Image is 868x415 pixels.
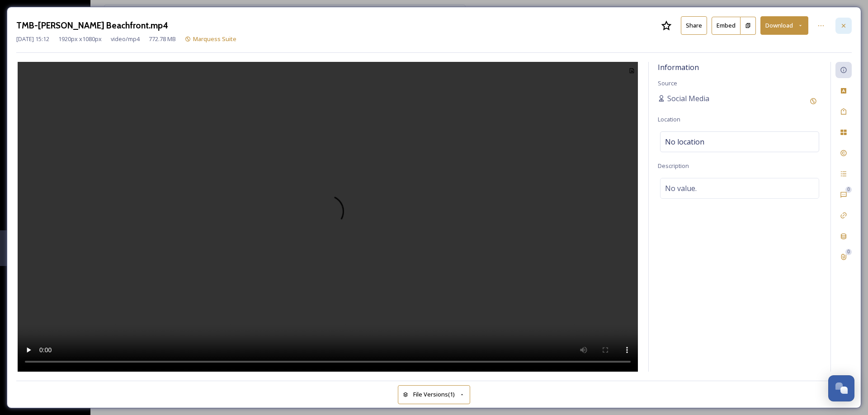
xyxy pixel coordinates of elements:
button: Share [681,16,707,35]
span: video/mp4 [111,35,140,43]
button: File Versions(1) [398,385,470,404]
button: Download [760,16,808,35]
span: Information [658,62,699,72]
span: No value. [665,183,697,194]
span: Marquess Suite [193,35,236,43]
span: No location [665,136,704,147]
span: [DATE] 15:12 [16,35,49,43]
div: 0 [845,249,852,255]
h3: TMB-[PERSON_NAME] Beachfront.mp4 [16,19,168,32]
button: Embed [712,17,741,35]
span: 1920 px x 1080 px [58,35,102,43]
span: Location [658,115,680,123]
span: Description [658,162,689,170]
span: Source [658,79,677,87]
div: 0 [845,187,852,193]
button: Open Chat [828,375,854,401]
span: 772.78 MB [149,35,176,43]
span: Social Media [667,93,709,104]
